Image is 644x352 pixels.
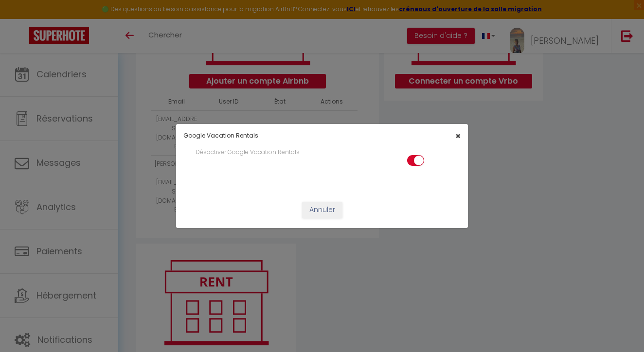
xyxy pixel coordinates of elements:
h4: Google Vacation Rentals [183,131,364,141]
button: Ouvrir le widget de chat LiveChat [8,4,37,33]
button: Close [455,132,461,141]
button: Annuler [302,202,342,218]
span: × [455,130,461,142]
label: Désactiver Google Vacation Rentals [196,148,300,157]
